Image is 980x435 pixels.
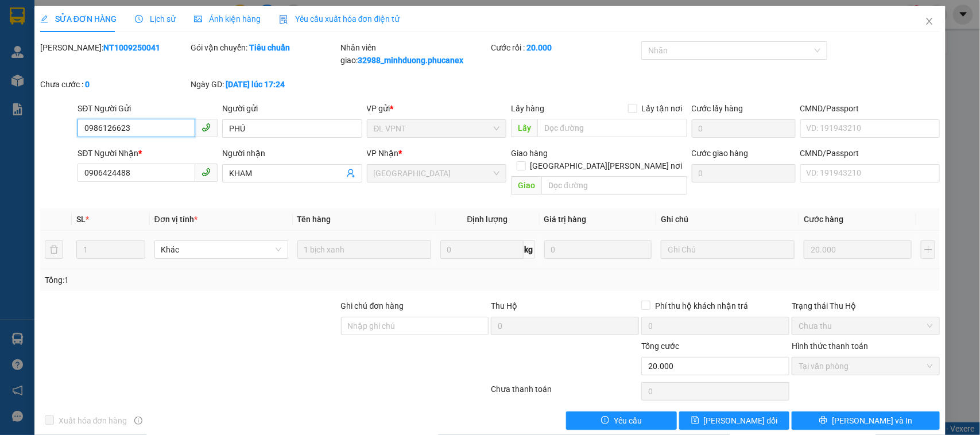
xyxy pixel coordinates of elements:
[792,341,868,351] label: Hình thức thanh toán
[358,56,464,65] b: 32988_minhduong.phucanex
[279,15,288,24] img: icon
[191,78,339,91] div: Ngày GD:
[541,176,687,195] input: Dọc đường
[222,147,362,160] div: Người nhận
[804,240,912,259] input: 0
[78,102,218,115] div: SĐT Người Gửi
[226,80,285,89] b: [DATE] lúc 17:24
[341,317,489,335] input: Ghi chú đơn hàng
[692,104,743,113] label: Cước lấy hàng
[367,149,399,158] span: VP Nhận
[194,14,261,24] span: Ảnh kiện hàng
[297,215,331,224] span: Tên hàng
[792,411,940,430] button: printer[PERSON_NAME] và In
[526,43,552,52] b: 20.000
[40,15,48,23] span: edit
[135,14,176,24] span: Lịch sử
[800,102,940,115] div: CMND/Passport
[656,208,799,231] th: Ghi chú
[799,358,933,375] span: Tại văn phòng
[650,300,753,312] span: Phí thu hộ khách nhận trả
[76,215,86,224] span: SL
[78,147,218,160] div: SĐT Người Nhận
[537,119,687,137] input: Dọc đường
[374,120,500,137] span: ĐL VPNT
[341,301,404,310] label: Ghi chú đơn hàng
[491,41,639,54] div: Cước rồi :
[279,14,400,24] span: Yêu cầu xuất hóa đơn điện tử
[511,104,544,113] span: Lấy hàng
[297,240,431,259] input: VD: Bàn, Ghế
[202,168,211,177] span: phone
[511,176,541,195] span: Giao
[40,78,188,91] div: Chưa cước :
[799,317,933,335] span: Chưa thu
[679,411,789,430] button: save[PERSON_NAME] đổi
[913,6,946,38] button: Close
[194,15,202,23] span: picture
[511,119,537,137] span: Lấy
[704,414,778,427] span: [PERSON_NAME] đổi
[222,102,362,115] div: Người gửi
[103,43,160,52] b: NT1009250041
[374,165,500,182] span: ĐL Quận 5
[544,240,652,259] input: 0
[637,102,687,115] span: Lấy tận nơi
[40,14,117,24] span: SỬA ĐƠN HÀNG
[202,123,211,132] span: phone
[692,164,796,182] input: Cước giao hàng
[491,301,517,310] span: Thu Hộ
[832,414,912,427] span: [PERSON_NAME] và In
[566,411,676,430] button: exclamation-circleYêu cầu
[544,215,587,224] span: Giá trị hàng
[661,240,795,259] input: Ghi Chú
[692,149,749,158] label: Cước giao hàng
[792,300,940,312] div: Trạng thái Thu Hộ
[511,149,548,158] span: Giao hàng
[341,41,489,67] div: Nhân viên giao:
[804,215,843,224] span: Cước hàng
[85,80,90,89] b: 0
[641,341,679,351] span: Tổng cước
[601,416,609,425] span: exclamation-circle
[692,119,796,138] input: Cước lấy hàng
[54,414,132,427] span: Xuất hóa đơn hàng
[691,416,699,425] span: save
[191,41,339,54] div: Gói vận chuyển:
[346,169,355,178] span: user-add
[249,43,290,52] b: Tiêu chuẩn
[135,15,143,23] span: clock-circle
[524,240,535,259] span: kg
[921,240,935,259] button: plus
[925,17,934,26] span: close
[161,241,281,258] span: Khác
[800,147,940,160] div: CMND/Passport
[154,215,197,224] span: Đơn vị tính
[526,160,687,172] span: [GEOGRAPHIC_DATA][PERSON_NAME] nơi
[614,414,642,427] span: Yêu cầu
[40,41,188,54] div: [PERSON_NAME]:
[367,102,507,115] div: VP gửi
[45,274,379,286] div: Tổng: 1
[490,383,641,403] div: Chưa thanh toán
[45,240,63,259] button: delete
[134,417,142,425] span: info-circle
[467,215,508,224] span: Định lượng
[819,416,827,425] span: printer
